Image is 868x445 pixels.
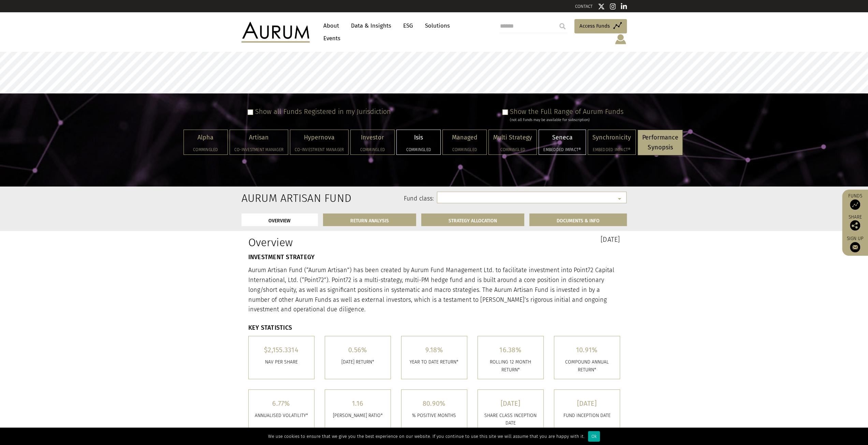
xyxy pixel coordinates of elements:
a: Sign up [845,236,865,252]
div: Share [845,215,865,231]
h5: 80.90% [407,400,462,407]
a: Funds [845,193,865,210]
a: CONTACT [575,4,593,9]
p: COMPOUND ANNUAL RETURN* [559,358,615,374]
h5: 16.38% [483,346,538,353]
a: ESG [400,19,416,32]
p: Artisan [234,133,283,143]
p: Nav per share [254,358,309,366]
p: Hypernova [295,133,344,143]
img: Instagram icon [610,3,616,10]
h5: $2,155.3314 [254,346,309,353]
p: Seneca [543,133,581,143]
a: About [320,19,342,32]
label: Show the Full Range of Aurum Funds [510,107,623,116]
h5: [DATE] [559,400,615,407]
input: Submit [556,19,569,33]
p: Alpha [188,133,223,143]
img: Sign up to our newsletter [850,242,860,252]
h5: 6.77% [254,400,309,407]
a: Events [320,32,340,45]
h5: Commingled [401,148,436,152]
p: Managed [447,133,482,143]
img: Linkedin icon [621,3,627,10]
p: ROLLING 12 MONTH RETURN* [483,358,538,374]
h3: [DATE] [439,236,620,243]
p: FUND INCEPTION DATE [559,412,615,419]
img: account-icon.svg [614,33,627,45]
p: % POSITIVE MONTHS [407,412,462,419]
label: Fund class: [307,194,434,203]
h5: Embedded Impact® [543,148,581,152]
h2: Aurum Artisan Fund [241,192,297,205]
strong: KEY STATISTICS [248,324,292,331]
a: Access Funds [574,19,627,33]
h5: Co-investment Manager [295,148,344,152]
a: Data & Insights [348,19,395,32]
p: YEAR TO DATE RETURN* [407,358,462,366]
h5: Embedded Impact® [592,148,631,152]
h5: Commingled [355,148,390,152]
h5: [DATE] [483,400,538,407]
img: Share this post [850,220,860,231]
strong: INVESTMENT STRATEGY [248,253,315,261]
h5: 0.56% [330,346,385,353]
a: STRATEGY ALLOCATION [421,213,524,226]
h5: Commingled [447,148,482,152]
span: Access Funds [579,22,610,30]
div: (not all Funds may be available for subscription) [510,117,623,123]
p: ANNUALISED VOLATILITY* [254,412,309,419]
h5: 9.18% [407,346,462,353]
h5: Commingled [493,148,532,152]
h5: 10.91% [559,346,615,353]
a: RETURN ANALYSIS [323,213,416,226]
p: Investor [355,133,390,143]
p: [PERSON_NAME] RATIO* [330,412,385,419]
h1: Overview [248,236,429,249]
p: Multi Strategy [493,133,532,143]
p: SHARE CLASS INCEPTION DATE [483,412,538,427]
p: Synchronicity [592,133,631,143]
p: Performance Synopsis [642,133,678,152]
div: Ok [588,431,600,442]
img: Aurum [241,22,310,42]
img: Twitter icon [598,3,605,10]
a: Solutions [422,19,453,32]
label: Show all Funds Registered in my Jurisdiction [255,107,391,116]
p: Aurum Artisan Fund (“Aurum Artisan”) has been created by Aurum Fund Management Ltd. to facilitate... [248,265,620,314]
h5: Commingled [188,148,223,152]
h5: Co-investment Manager [234,148,283,152]
p: Isis [401,133,436,143]
p: [DATE] RETURN* [330,358,385,366]
img: Access Funds [850,199,860,210]
h5: 1.16 [330,400,385,407]
a: DOCUMENTS & INFO [529,213,627,226]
